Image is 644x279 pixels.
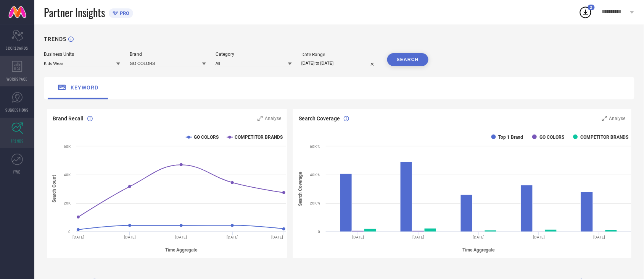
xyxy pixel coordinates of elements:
text: 40K % [310,173,320,177]
text: COMPETITOR BRANDS [235,135,283,140]
tspan: Time Aggregate [165,248,198,253]
text: [DATE] [227,235,238,239]
div: Business Units [44,52,120,57]
span: WORKSPACE [7,76,28,82]
span: PRO [118,10,129,16]
div: Category [216,52,292,57]
text: 0 [318,230,320,234]
text: 60K % [310,144,320,149]
text: [DATE] [72,235,84,239]
text: 20K % [310,201,320,205]
text: 60K [64,144,71,149]
span: Analyse [609,116,626,121]
div: Brand [130,52,206,57]
text: Top 1 Brand [499,135,523,140]
span: TRENDS [11,138,24,144]
text: [DATE] [593,235,605,239]
span: SUGGESTIONS [6,107,29,113]
span: keyword [71,84,98,91]
tspan: Time Aggregate [463,248,495,253]
button: SEARCH [387,53,428,66]
h1: TRENDS [44,36,66,42]
text: GO COLORS [194,135,219,140]
span: Brand Recall [53,115,84,122]
tspan: Search Coverage [298,172,303,206]
text: COMPETITOR BRANDS [581,135,629,140]
span: Search Coverage [299,115,340,122]
span: Analyse [265,116,281,121]
text: [DATE] [175,235,187,239]
text: [DATE] [413,235,425,239]
text: [DATE] [473,235,485,239]
span: 2 [590,5,592,10]
text: [DATE] [533,235,545,239]
text: GO COLORS [539,135,564,140]
text: [DATE] [124,235,136,239]
text: 0 [68,230,71,234]
span: Partner Insights [44,5,105,20]
text: [DATE] [272,235,283,239]
svg: Zoom [258,116,263,121]
text: 40K [64,173,71,177]
text: 20K [64,201,71,205]
input: Select date range [301,59,378,67]
div: Open download list [579,5,592,19]
div: Date Range [301,52,378,57]
tspan: Search Count [52,175,57,203]
svg: Zoom [602,116,607,121]
span: SCORECARDS [6,45,29,51]
span: FWD [14,169,21,175]
text: [DATE] [353,235,364,239]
